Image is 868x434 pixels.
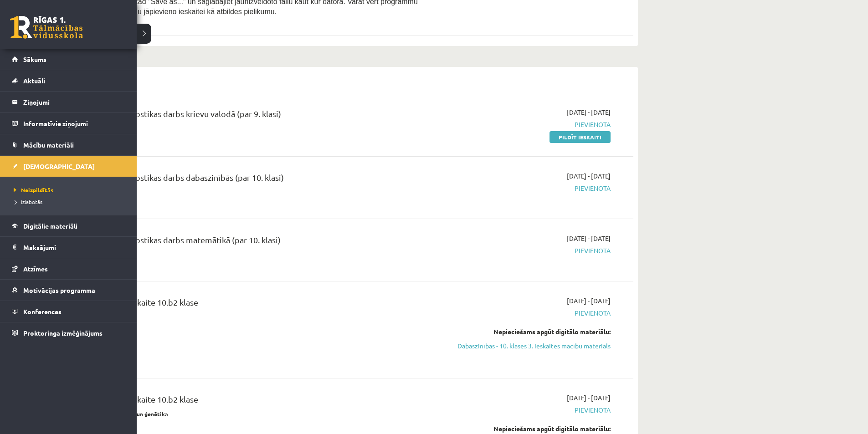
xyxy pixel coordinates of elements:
[439,120,611,129] span: Pievienota
[11,186,53,194] span: Neizpildītās
[12,280,125,301] a: Motivācijas programma
[567,393,611,403] span: [DATE] - [DATE]
[23,329,103,337] span: Proktoringa izmēģinājums
[12,215,125,236] a: Digitālie materiāli
[439,246,611,255] span: Pievienota
[439,308,611,318] span: Pievienota
[23,265,48,273] span: Atzīmes
[439,327,611,337] div: Nepieciešams apgūt digitālo materiālu:
[23,141,74,149] span: Mācību materiāli
[550,131,611,143] a: Pildīt ieskaiti
[23,113,125,134] legend: Informatīvie ziņojumi
[11,198,128,206] a: Izlabotās
[68,107,425,124] div: 10.b2 klases diagnostikas darbs krievu valodā (par 9. klasi)
[567,296,611,306] span: [DATE] - [DATE]
[11,198,42,205] span: Izlabotās
[23,162,95,170] span: [DEMOGRAPHIC_DATA]
[12,156,125,177] a: [DEMOGRAPHIC_DATA]
[10,16,83,39] a: Rīgas 1. Tālmācības vidusskola
[439,341,611,351] a: Dabaszinības - 10. klases 3. ieskaites mācību materiāls
[567,171,611,181] span: [DATE] - [DATE]
[23,307,62,316] span: Konferences
[439,184,611,193] span: Pievienota
[439,405,611,415] span: Pievienota
[68,393,425,410] div: Dabaszinības 4. ieskaite 10.b2 klase
[12,70,125,91] a: Aktuāli
[12,113,125,134] a: Informatīvie ziņojumi
[68,296,425,313] div: Dabaszinības 3. ieskaite 10.b2 klase
[23,286,95,294] span: Motivācijas programma
[11,186,128,194] a: Neizpildītās
[12,322,125,343] a: Proktoringa izmēģinājums
[23,222,77,230] span: Digitālie materiāli
[68,171,425,188] div: 11.b2 klases diagnostikas darbs dabaszinībās (par 10. klasi)
[12,301,125,322] a: Konferences
[12,92,125,112] a: Ziņojumi
[68,234,425,250] div: 11.b2 klases diagnostikas darbs matemātikā (par 10. klasi)
[567,107,611,117] span: [DATE] - [DATE]
[23,77,45,85] span: Aktuāli
[12,258,125,279] a: Atzīmes
[23,237,125,258] legend: Maksājumi
[12,134,125,155] a: Mācību materiāli
[567,234,611,243] span: [DATE] - [DATE]
[23,92,125,112] legend: Ziņojumi
[12,49,125,70] a: Sākums
[12,237,125,258] a: Maksājumi
[23,55,46,63] span: Sākums
[439,424,611,434] div: Nepieciešams apgūt digitālo materiālu:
